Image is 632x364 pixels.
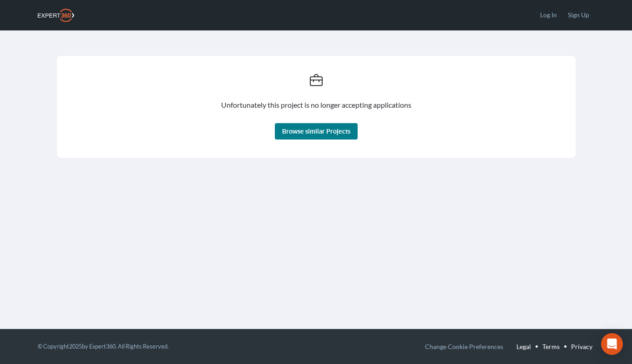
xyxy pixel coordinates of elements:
a: Privacy [571,340,592,353]
a: Terms [542,340,560,353]
a: Legal [516,340,531,353]
a: Browse similar Projects [275,123,358,140]
div: Open Intercom Messenger [601,333,623,355]
img: Expert360 [38,9,74,22]
span: Unfortunately this project is no longer accepting applications [221,100,411,109]
button: Change Cookie Preferences [425,340,503,353]
small: © Copyright 2025 by Expert360. All Rights Reserved. [38,343,169,350]
svg: icon [310,74,323,87]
